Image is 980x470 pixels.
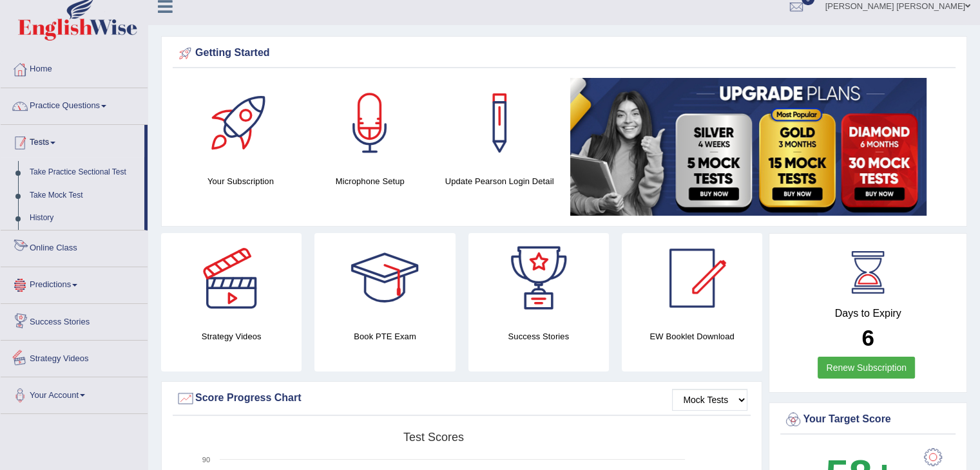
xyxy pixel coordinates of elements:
[622,330,762,343] h4: EW Booklet Download
[312,174,428,188] h4: Microphone Setup
[314,330,455,343] h4: Book PTE Exam
[1,125,144,157] a: Tests
[570,78,927,216] img: small5.jpg
[783,410,952,429] div: Your Target Score
[441,174,558,188] h4: Update Pearson Login Detail
[1,341,148,373] a: Strategy Videos
[1,88,148,120] a: Practice Questions
[202,456,210,464] text: 90
[24,184,144,207] a: Take Mock Test
[1,52,148,84] a: Home
[1,377,148,409] a: Your Account
[161,330,302,343] h4: Strategy Videos
[24,161,144,184] a: Take Practice Sectional Test
[861,325,874,350] b: 6
[176,389,747,408] div: Score Progress Chart
[468,330,609,343] h4: Success Stories
[783,308,952,319] h4: Days to Expiry
[176,44,952,63] div: Getting Started
[1,230,148,263] a: Online Class
[1,267,148,299] a: Predictions
[1,304,148,336] a: Success Stories
[182,174,299,188] h4: Your Subscription
[403,431,464,444] tspan: Test scores
[24,207,144,230] a: History
[818,357,915,379] a: Renew Subscription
